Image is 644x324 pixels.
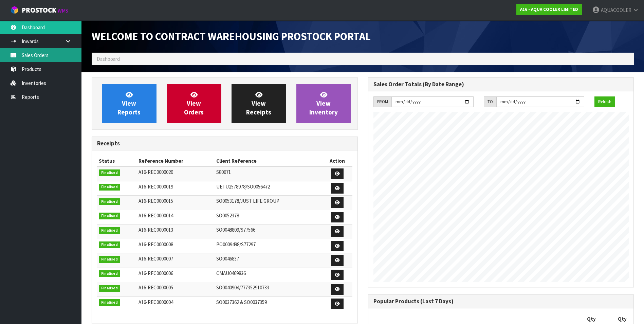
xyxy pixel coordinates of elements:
[139,284,173,291] span: A16-REC0000005
[309,91,338,116] span: View Inventory
[484,96,496,107] div: TO
[99,227,120,234] span: Finalised
[99,270,120,277] span: Finalised
[216,212,239,219] span: SO0052378
[373,298,629,305] h3: Popular Products (Last 7 Days)
[216,183,270,190] span: UETU2578978/SO0056472
[520,6,578,12] strong: A16 - AQUA COOLER LIMITED
[232,84,286,123] a: ViewReceipts
[216,198,279,204] span: SO0053178/JUST LIFE GROUP
[216,227,255,233] span: SO0048809/S77566
[99,299,120,306] span: Finalised
[92,30,371,43] span: Welcome to Contract Warehousing ProStock Portal
[322,156,352,166] th: Action
[216,255,239,262] span: SO0046837
[139,198,173,204] span: A16-REC0000015
[139,212,173,219] span: A16-REC0000014
[594,96,615,107] button: Refresh
[216,241,256,248] span: PO0009498/S77297
[99,285,120,292] span: Finalised
[139,299,173,305] span: A16-REC0000004
[99,198,120,205] span: Finalised
[99,169,120,176] span: Finalised
[139,183,173,190] span: A16-REC0000019
[139,169,173,175] span: A16-REC0000020
[117,91,141,116] span: View Reports
[296,84,351,123] a: ViewInventory
[10,6,19,14] img: cube-alt.png
[99,256,120,263] span: Finalised
[184,91,204,116] span: View Orders
[99,213,120,219] span: Finalised
[22,6,56,15] span: ProStock
[97,56,120,62] span: Dashboard
[216,299,267,305] span: SO0037362 & SO0037359
[373,81,629,88] h3: Sales Order Totals (By Date Range)
[137,156,215,166] th: Reference Number
[58,7,68,14] small: WMS
[215,156,322,166] th: Client Reference
[97,140,352,147] h3: Receipts
[246,91,271,116] span: View Receipts
[216,284,269,291] span: SO0040904/777352910733
[373,96,391,107] div: FROM
[601,7,631,13] span: AQUACOOLER
[167,84,221,123] a: ViewOrders
[139,255,173,262] span: A16-REC0000007
[102,84,157,123] a: ViewReports
[139,270,173,276] span: A16-REC0000006
[216,270,246,276] span: CMAU0469836
[216,169,231,175] span: S80671
[97,156,137,166] th: Status
[99,241,120,248] span: Finalised
[99,184,120,191] span: Finalised
[139,227,173,233] span: A16-REC0000013
[139,241,173,248] span: A16-REC0000008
